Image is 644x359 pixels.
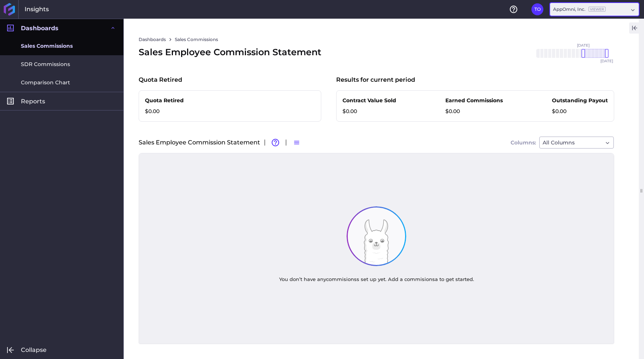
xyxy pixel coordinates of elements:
div: Dropdown select [550,3,639,16]
p: $0.00 [145,107,193,115]
span: Columns: [511,140,536,145]
p: $0.00 [552,107,608,115]
span: [DATE] [600,59,613,63]
a: Dashboards [139,36,166,43]
span: Payout Month [238,159,277,166]
div: Sales Employee Commission Statement [139,46,321,59]
span: Reports [21,97,45,105]
ins: Viewer [588,7,606,12]
div: Sales Employee Commission Statement [139,137,614,149]
a: Sales Commissions [175,36,218,43]
p: $0.00 [445,107,503,115]
span: Comparison Chart [21,79,70,87]
div: You don’t have any commisions s set up yet. Add a commisions a to get started. [270,267,483,291]
div: Dropdown select [539,137,614,149]
span: Sales Commissions [21,42,73,50]
span: SDR Commissions [21,60,70,68]
button: User Menu [531,3,543,15]
span: Customer [518,159,544,166]
p: Earned Commissions [445,97,503,104]
p: Quota Retired [145,97,193,104]
p: $0.00 [342,107,396,115]
button: Help [508,3,520,15]
span: Sales Rep E-mail [424,159,470,166]
span: [DATE] [577,44,590,47]
span: Earned Month [145,159,184,166]
p: Quota Retired [139,75,182,84]
p: Outstanding Payout [552,97,608,104]
p: Contract Value Sold [342,97,396,104]
span: Commission Event [331,159,382,166]
span: All Columns [543,138,575,147]
span: Invoice To [611,159,638,166]
span: Collapse [21,346,47,354]
div: AppOmni, Inc. [553,6,606,13]
span: Dashboards [21,24,59,32]
p: Results for current period [336,75,415,84]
